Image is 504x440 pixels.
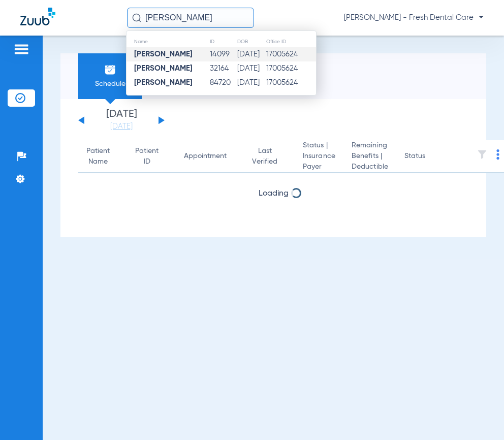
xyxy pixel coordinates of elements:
[209,76,237,90] td: 84720
[237,76,266,90] td: [DATE]
[20,8,55,25] img: Zuub Logo
[477,149,487,160] img: filter.svg
[303,151,335,172] span: Insurance Payer
[127,36,209,47] th: Name
[134,79,193,86] strong: [PERSON_NAME]
[259,190,289,198] span: Loading
[13,43,29,55] img: hamburger-icon
[266,61,316,76] td: 17005624
[135,146,159,167] div: Patient ID
[91,121,152,132] a: [DATE]
[209,36,237,47] th: ID
[86,146,110,167] div: Patient Name
[252,146,287,167] div: Last Verified
[352,162,388,172] span: Deductible
[134,50,193,58] strong: [PERSON_NAME]
[134,65,193,72] strong: [PERSON_NAME]
[295,140,343,173] th: Status |
[343,140,396,173] th: Remaining Benefits |
[237,61,266,76] td: [DATE]
[86,146,119,167] div: Patient Name
[266,76,316,90] td: 17005624
[266,36,316,47] th: Office ID
[396,140,465,173] th: Status
[344,13,484,23] span: [PERSON_NAME] - Fresh Dental Care
[91,109,152,132] li: [DATE]
[237,36,266,47] th: DOB
[127,8,254,28] input: Search for patients
[496,149,499,160] img: group-dot-blue.svg
[209,47,237,61] td: 14099
[184,151,227,162] div: Appointment
[237,47,266,61] td: [DATE]
[252,146,277,167] div: Last Verified
[135,146,168,167] div: Patient ID
[132,13,141,22] img: Search Icon
[104,64,116,76] img: Schedule
[86,79,134,89] span: Schedule
[266,47,316,61] td: 17005624
[184,151,236,162] div: Appointment
[209,61,237,76] td: 32164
